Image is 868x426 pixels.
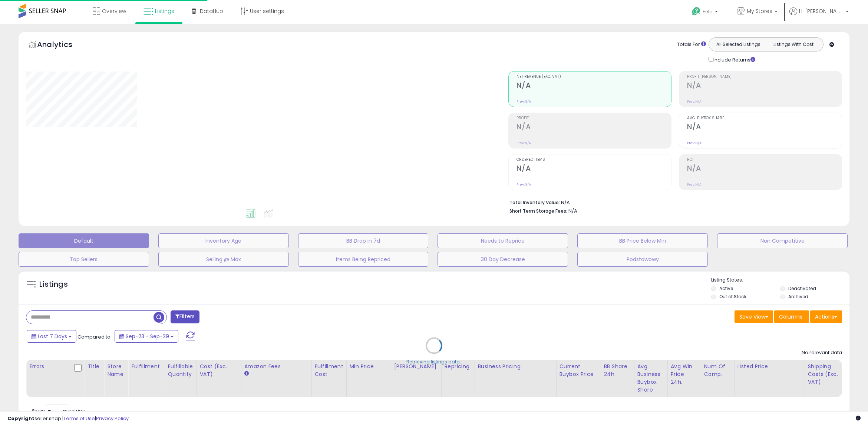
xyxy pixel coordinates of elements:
[687,75,842,79] span: Profit [PERSON_NAME]
[687,141,702,145] small: Prev: N/A
[516,99,531,104] small: Prev: N/A
[298,233,429,248] button: BB Drop in 7d
[7,415,129,422] div: seller snap | |
[516,81,671,91] h2: N/A
[717,233,848,248] button: Non Competitive
[516,116,671,120] span: Profit
[7,415,34,422] strong: Copyright
[687,116,842,120] span: Avg. Buybox Share
[766,40,821,49] button: Listings With Cost
[516,164,671,174] h2: N/A
[438,233,568,248] button: Needs to Reprice
[19,252,149,267] button: Top Sellers
[687,164,842,174] h2: N/A
[568,207,577,214] span: N/A
[687,99,702,104] small: Prev: N/A
[789,7,849,24] a: Hi [PERSON_NAME]
[692,7,701,16] i: Get Help
[747,7,772,15] span: My Stores
[406,359,462,365] div: Retrieving listings data..
[509,197,836,206] li: N/A
[158,233,289,248] button: Inventory Age
[577,233,708,248] button: BB Price Below Min
[102,7,126,15] span: Overview
[516,158,671,162] span: Ordered Items
[516,123,671,133] h2: N/A
[19,233,149,248] button: Default
[200,7,223,15] span: DataHub
[37,39,87,51] h5: Analytics
[516,141,531,145] small: Prev: N/A
[509,199,560,206] b: Total Inventory Value:
[686,1,725,24] a: Help
[687,123,842,133] h2: N/A
[577,252,708,267] button: Podstawowy
[703,55,764,64] div: Include Returns
[677,41,706,48] div: Totals For
[799,7,844,15] span: Hi [PERSON_NAME]
[711,40,766,49] button: All Selected Listings
[155,7,174,15] span: Listings
[687,81,842,91] h2: N/A
[438,252,568,267] button: 30 Day Decrease
[687,182,702,187] small: Prev: N/A
[509,208,567,214] b: Short Term Storage Fees:
[516,182,531,187] small: Prev: N/A
[687,158,842,162] span: ROI
[703,9,713,15] span: Help
[298,252,429,267] button: Items Being Repriced
[516,75,671,79] span: Net Revenue (Exc. VAT)
[158,252,289,267] button: Selling @ Max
